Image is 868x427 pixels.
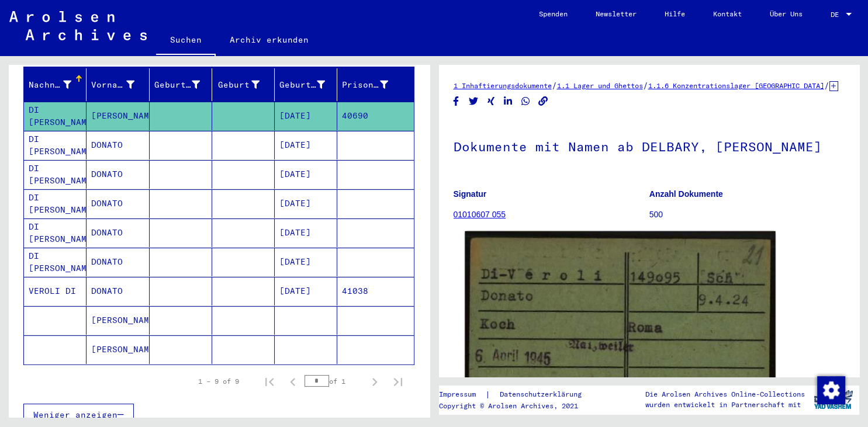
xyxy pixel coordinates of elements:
[29,75,86,94] div: Nachname
[386,370,410,393] button: Last page
[217,79,260,91] div: Geburt‏
[342,75,402,94] div: Prisoner #
[337,277,413,306] mat-cell: 41038
[305,376,363,387] div: of 1
[502,94,514,109] button: Share on LinkedIn
[87,160,149,189] mat-cell: DONATO
[91,75,148,94] div: Vorname
[649,209,845,221] p: 500
[87,102,149,130] mat-cell: [PERSON_NAME]
[648,81,824,90] a: 1.1.6 Konzentrationslager [GEOGRAPHIC_DATA]
[258,370,281,393] button: First page
[450,94,462,109] button: Share on Facebook
[87,131,149,159] mat-cell: DONATO
[468,94,480,109] button: Share on Twitter
[24,131,87,159] mat-cell: DI [PERSON_NAME]
[24,277,87,306] mat-cell: VEROLI DI
[279,75,340,94] div: Geburtsdatum
[212,68,275,101] mat-header-cell: Geburt‏
[439,388,596,401] div: |
[29,79,71,91] div: Nachname
[24,248,87,276] mat-cell: DI [PERSON_NAME]
[23,404,134,426] button: Weniger anzeigen
[24,102,87,130] mat-cell: DI [PERSON_NAME]
[831,11,843,19] span: DE
[216,26,323,54] a: Archiv erkunden
[645,389,805,400] p: Die Arolsen Archives Online-Collections
[275,189,337,218] mat-cell: [DATE]
[154,75,215,94] div: Geburtsname
[454,81,552,90] a: 1 Inhaftierungsdokumente
[811,385,855,414] img: yv_logo.png
[454,210,506,219] a: 01010607 055
[342,79,388,91] div: Prisoner #
[198,376,239,387] div: 1 – 9 of 9
[91,79,134,91] div: Vorname
[439,401,596,411] p: Copyright © Arolsen Archives, 2021
[485,94,497,109] button: Share on Xing
[557,81,643,90] a: 1.1 Lager und Ghettos
[87,277,149,306] mat-cell: DONATO
[279,79,325,91] div: Geburtsdatum
[87,335,149,364] mat-cell: [PERSON_NAME]
[439,388,485,401] a: Impressum
[817,376,845,404] div: Zustimmung ändern
[275,68,337,101] mat-header-cell: Geburtsdatum
[9,11,147,40] img: Arolsen_neg.svg
[520,94,532,109] button: Share on WhatsApp
[643,80,648,91] span: /
[275,248,337,276] mat-cell: [DATE]
[817,376,845,404] img: Zustimmung ändern
[87,306,149,335] mat-cell: [PERSON_NAME]
[24,160,87,189] mat-cell: DI [PERSON_NAME]
[24,189,87,218] mat-cell: DI [PERSON_NAME]
[824,80,829,91] span: /
[281,370,305,393] button: Previous page
[490,388,596,401] a: Datenschutzerklärung
[337,102,413,130] mat-cell: 40690
[156,26,216,56] a: Suchen
[87,248,149,276] mat-cell: DONATO
[24,68,87,101] mat-header-cell: Nachname
[275,131,337,159] mat-cell: [DATE]
[275,102,337,130] mat-cell: [DATE]
[87,218,149,247] mat-cell: DONATO
[87,189,149,218] mat-cell: DONATO
[275,160,337,189] mat-cell: [DATE]
[217,75,274,94] div: Geburt‏
[454,120,845,171] h1: Dokumente mit Namen ab DELBARY, [PERSON_NAME]
[87,68,149,101] mat-header-cell: Vorname
[649,189,723,199] b: Anzahl Dokumente
[645,400,805,410] p: wurden entwickelt in Partnerschaft mit
[337,68,413,101] mat-header-cell: Prisoner #
[150,68,212,101] mat-header-cell: Geburtsname
[33,409,117,420] span: Weniger anzeigen
[537,94,549,109] button: Copy link
[24,218,87,247] mat-cell: DI [PERSON_NAME]
[454,189,487,199] b: Signatur
[275,218,337,247] mat-cell: [DATE]
[363,370,386,393] button: Next page
[275,277,337,306] mat-cell: [DATE]
[552,80,557,91] span: /
[154,79,200,91] div: Geburtsname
